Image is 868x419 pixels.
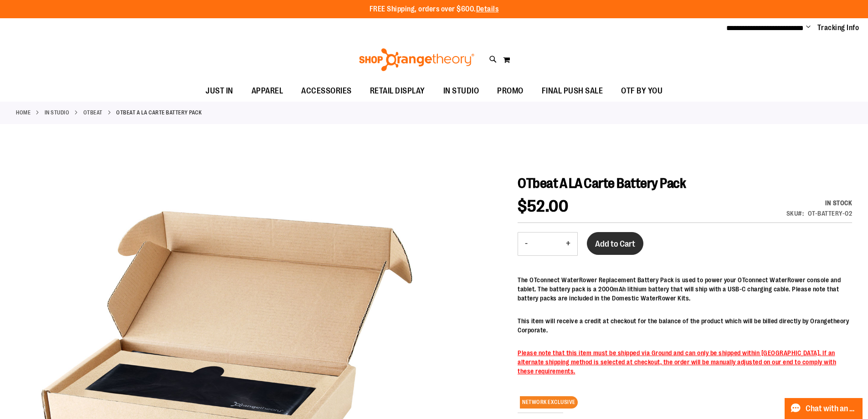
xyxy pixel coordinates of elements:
[559,233,577,255] button: Increase product quantity
[612,81,672,102] a: OTF BY YOU
[116,109,201,117] strong: OTbeat A LA Carte Battery Pack
[205,81,233,101] span: JUST IN
[242,81,293,102] a: APPAREL
[817,23,859,33] a: Tracking Info
[533,81,612,102] a: FINAL PUSH SALE
[361,81,434,102] a: RETAIL DISPLAY
[808,209,853,218] div: OT-BATTERY-02
[518,197,568,216] span: $52.00
[301,81,352,101] span: ACCESSORIES
[434,81,488,101] a: IN STUDIO
[16,109,31,117] a: Home
[83,109,103,117] a: OTbeat
[476,5,499,13] a: Details
[621,81,663,101] span: OTF BY YOU
[542,81,603,101] span: FINAL PUSH SALE
[358,48,476,71] img: Shop Orangetheory
[518,349,836,375] span: Please note that this item must be shipped via Ground and can only be shipped within [GEOGRAPHIC_...
[370,81,425,101] span: RETAIL DISPLAY
[518,176,686,191] span: OTbeat A LA Carte Battery Pack
[252,81,283,101] span: APPAREL
[785,398,863,419] button: Chat with an Expert
[520,396,578,409] span: NETWORK EXCLUSIVE
[786,198,853,207] div: Availability
[370,4,499,15] p: FREE Shipping, orders over $600.
[488,81,533,102] a: PROMO
[518,275,852,303] p: The OTconnect WaterRower Replacement Battery Pack is used to power your OTconnect WaterRower cons...
[518,233,534,255] button: Decrease product quantity
[825,199,852,207] span: In stock
[196,81,242,102] a: JUST IN
[806,23,811,32] button: Account menu
[806,404,857,413] span: Chat with an Expert
[443,81,479,101] span: IN STUDIO
[292,81,361,102] a: ACCESSORIES
[587,232,643,255] button: Add to Cart
[595,239,635,249] span: Add to Cart
[45,109,70,117] a: IN STUDIO
[786,210,804,217] strong: SKU
[497,81,524,101] span: PROMO
[518,316,852,335] p: This item will receive a credit at checkout for the balance of the product which will be billed d...
[534,233,559,255] input: Product quantity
